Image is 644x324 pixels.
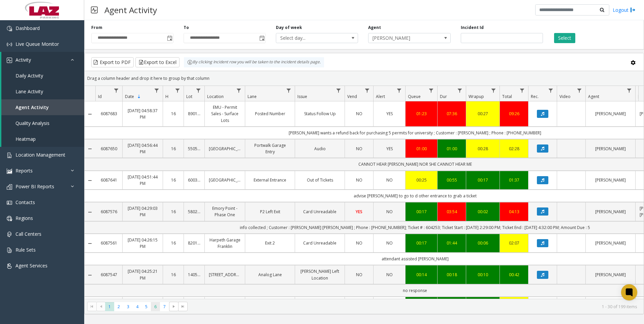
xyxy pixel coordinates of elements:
[114,302,123,311] span: Page 2
[455,86,464,95] a: Dur Filter Menu
[127,268,159,281] a: [DATE] 04:25:21 PM
[347,94,357,99] span: Vend
[504,240,524,246] a: 02:07
[99,240,118,246] a: 6087561
[590,208,631,215] a: [PERSON_NAME]
[489,86,498,95] a: Wrapup Filter Menu
[249,177,291,183] a: External Entrance
[167,240,180,246] a: 16
[184,25,189,31] label: To
[105,302,114,311] span: Page 1
[470,271,495,278] div: 00:10
[368,33,434,43] span: [PERSON_NAME]
[299,240,341,246] a: Card Unreadable
[169,302,178,311] span: Go to the next page
[7,248,12,253] img: 'icon'
[7,232,12,237] img: 'icon'
[85,146,95,152] a: Collapse Details
[590,177,631,183] a: [PERSON_NAME]
[590,240,631,246] a: [PERSON_NAME]
[234,86,244,95] a: Location Filter Menu
[469,94,484,99] span: Wrapup
[127,142,159,155] a: [DATE] 04:56:44 PM
[249,240,291,246] a: Exit 2
[188,145,200,152] a: 550510
[504,271,524,278] a: 00:42
[209,205,241,218] a: Emory Point - Phase One
[356,111,362,117] span: NO
[188,110,200,117] a: 890102
[160,302,169,311] span: Page 7
[249,110,291,117] a: Posted Number
[470,145,495,152] a: 00:28
[192,304,637,310] kendo-pager-info: 1 - 30 of 199 items
[207,94,224,99] span: Location
[209,271,241,278] a: [STREET_ADDRESS]
[188,177,200,183] a: 600350
[442,208,462,215] a: 03:54
[559,94,571,99] span: Video
[349,145,369,152] a: NO
[85,209,95,215] a: Collapse Details
[588,94,599,99] span: Agent
[378,177,401,183] a: NO
[98,94,102,99] span: Id
[7,58,12,63] img: 'icon'
[180,304,186,309] span: Go to the last page
[15,152,65,158] span: Location Management
[356,209,362,215] span: YES
[470,110,495,117] a: 00:27
[410,145,433,152] div: 01:00
[590,145,631,152] a: [PERSON_NAME]
[142,302,151,311] span: Page 5
[85,86,644,299] div: Data table
[410,208,433,215] a: 00:17
[378,208,401,215] a: NO
[518,86,527,95] a: Total Filter Menu
[470,208,495,215] div: 00:02
[99,271,118,278] a: 6087547
[101,2,160,18] h3: Agent Activity
[299,110,341,117] a: Status Follow Up
[356,146,362,152] span: NO
[15,104,49,110] span: Agent Activity
[276,25,302,31] label: Day of week
[1,68,84,84] a: Daily Activity
[299,145,341,152] a: Audio
[15,120,50,126] span: Quality Analysis
[15,41,59,47] span: Live Queue Monitor
[209,237,241,250] a: Harpeth Garage Franklin
[410,240,433,246] a: 00:17
[15,167,33,174] span: Reports
[188,240,200,246] a: 820142
[442,110,462,117] a: 07:36
[334,86,343,95] a: Issue Filter Menu
[470,240,495,246] div: 00:06
[297,94,307,99] span: Issue
[127,237,159,250] a: [DATE] 04:26:15 PM
[178,302,187,311] span: Go to the last page
[442,145,462,152] a: 01:00
[7,153,12,158] img: 'icon'
[167,177,180,183] a: 16
[166,33,173,43] span: Toggle popup
[258,33,265,43] span: Toggle popup
[408,94,421,99] span: Queue
[378,145,401,152] a: YES
[299,208,341,215] a: Card Unreadable
[356,177,362,183] span: NO
[410,177,433,183] a: 00:25
[15,247,36,253] span: Rule Sets
[7,200,12,205] img: 'icon'
[504,208,524,215] a: 04:13
[209,104,241,124] a: EMU - Permit Sales - Surface Lots
[127,205,159,218] a: [DATE] 04:29:03 PM
[249,271,291,278] a: Analog Lane
[575,86,584,95] a: Video Filter Menu
[248,94,257,99] span: Lane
